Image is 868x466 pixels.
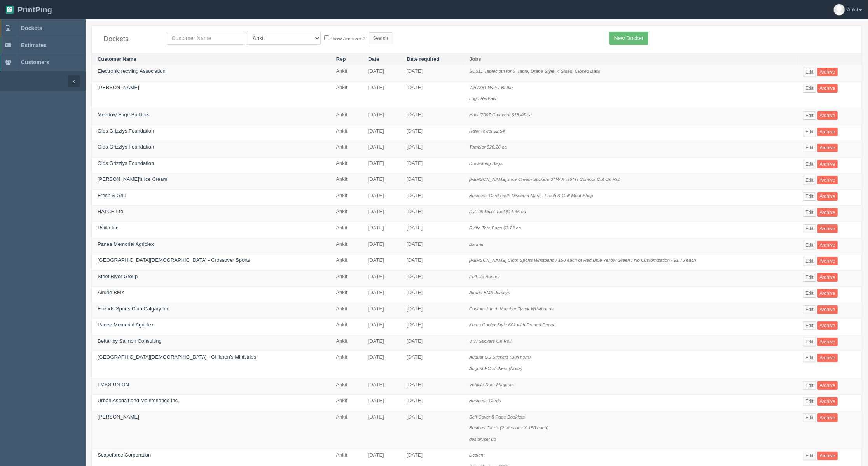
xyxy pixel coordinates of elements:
td: [DATE] [401,351,463,378]
i: Busines Cards (2 Versions X 150 each) [469,425,548,430]
a: Archive [817,257,838,265]
td: Ankit [330,319,362,335]
a: Archive [817,452,838,460]
a: Archive [817,289,838,298]
td: Ankit [330,222,362,238]
i: August GS Stickers (Bull horn) [469,354,531,359]
a: Edit [803,192,816,201]
i: design/set up [469,436,496,441]
td: [DATE] [362,238,401,254]
td: [DATE] [401,206,463,222]
a: Steel River Group [98,273,138,279]
td: Ankit [330,335,362,351]
a: New Docket [609,32,648,45]
i: August EC stickers (Nose) [469,366,522,371]
td: Ankit [330,141,362,158]
a: Archive [817,84,838,93]
i: [PERSON_NAME] Cloth Sports Wristband / 150 each of Red Blue Yellow Green / No Customization / $1.... [469,258,696,263]
td: [DATE] [362,351,401,378]
span: Estimates [21,42,47,48]
td: [DATE] [401,254,463,271]
a: [PERSON_NAME] [98,84,139,90]
label: Show Archived? [324,34,365,43]
a: Archive [817,354,838,362]
td: [DATE] [401,157,463,173]
a: Edit [803,413,816,422]
td: Ankit [330,254,362,271]
a: Olds Grizzlys Foundation [98,144,154,150]
td: [DATE] [401,238,463,254]
i: SU511 Tablecloth for 6’ Table, Drape Style, 4 Sided, Closed Back [469,68,601,74]
td: Ankit [330,206,362,222]
td: Ankit [330,287,362,303]
a: Archive [817,224,838,233]
td: Ankit [330,125,362,141]
td: Ankit [330,303,362,319]
span: Dockets [21,25,42,31]
span: Customers [21,59,49,65]
i: Airdrie BMX Jerseys [469,290,510,295]
a: Archive [817,305,838,314]
td: [DATE] [362,222,401,238]
i: Business Cards [469,398,501,403]
a: Better by Salmon Consulting [98,338,162,344]
i: Hats i7007 Charcoal $18.45 ea [469,112,532,117]
a: Rviita Inc. [98,225,120,231]
a: Archive [817,241,838,249]
td: [DATE] [401,378,463,395]
a: Airdrie BMX [98,289,124,295]
td: Ankit [330,351,362,378]
td: Ankit [330,378,362,395]
th: Jobs [463,53,797,65]
i: Logo Redraw [469,96,496,101]
i: DVT09 Divot Tool $11.45 ea [469,209,526,214]
td: Ankit [330,109,362,125]
a: Edit [803,354,816,362]
td: [DATE] [362,141,401,158]
td: [DATE] [401,287,463,303]
td: [DATE] [362,157,401,173]
td: [DATE] [401,335,463,351]
a: [GEOGRAPHIC_DATA][DEMOGRAPHIC_DATA] - Crossover Sports [98,257,250,263]
a: Archive [817,397,838,406]
a: Scapeforce Corporation [98,452,151,458]
a: Date [368,56,379,62]
input: Show Archived? [324,35,329,40]
a: Edit [803,224,816,233]
a: Friends Sports Club Calgary Inc. [98,306,171,312]
i: Pull-Up Banner [469,274,500,279]
a: Meadow Sage Builders [98,112,150,117]
a: Edit [803,381,816,390]
a: Fresh & Grill [98,193,126,198]
td: [DATE] [362,254,401,271]
td: [DATE] [401,270,463,287]
a: Electronic recyling Association [98,68,166,74]
td: Ankit [330,189,362,206]
a: LMKS UNION [98,382,129,387]
a: Archive [817,321,838,330]
a: [GEOGRAPHIC_DATA][DEMOGRAPHIC_DATA] - Children's Ministries [98,354,256,360]
a: Edit [803,289,816,298]
i: Business Cards with Discount Mark - Fresh & Grill Meat Shop [469,193,593,198]
a: Panee Memorial Agriplex [98,241,154,247]
a: Edit [803,160,816,168]
input: Customer Name [167,32,245,45]
td: [DATE] [362,65,401,82]
i: Design [469,452,483,457]
a: Olds Grizzlys Foundation [98,128,154,134]
img: avatar_default-7531ab5dedf162e01f1e0bb0964e6a185e93c5c22dfe317fb01d7f8cd2b1632c.jpg [834,4,845,15]
a: Edit [803,208,816,217]
a: Edit [803,176,816,184]
i: Drawstring Bags [469,161,503,166]
a: Customer Name [98,56,136,62]
a: Archive [817,381,838,390]
td: [DATE] [401,189,463,206]
td: Ankit [330,238,362,254]
td: [DATE] [362,335,401,351]
h4: Dockets [103,35,155,43]
td: [DATE] [401,303,463,319]
td: [DATE] [401,222,463,238]
a: Edit [803,111,816,120]
a: Archive [817,176,838,184]
a: Archive [817,208,838,217]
